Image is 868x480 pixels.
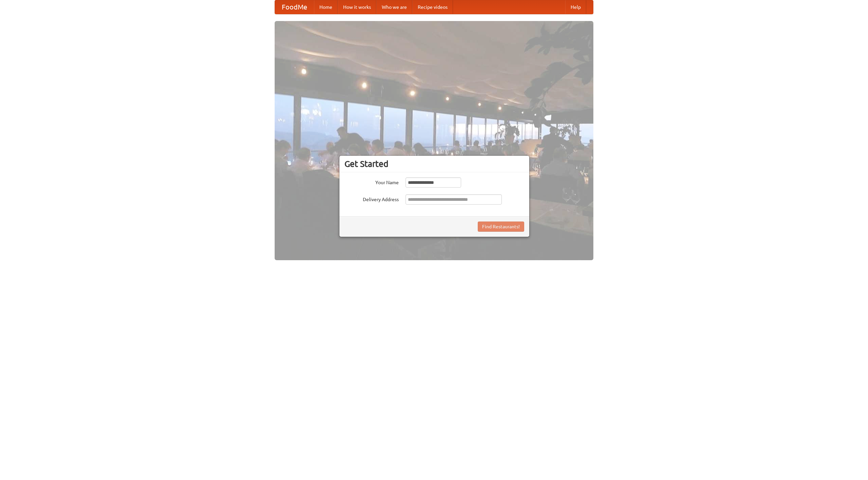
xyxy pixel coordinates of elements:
h3: Get Started [344,159,524,169]
label: Delivery Address [344,194,399,203]
a: Who we are [376,0,412,14]
a: Help [565,0,586,14]
label: Your Name [344,177,399,186]
a: Home [314,0,338,14]
a: FoodMe [275,0,314,14]
button: Find Restaurants! [478,222,524,232]
a: How it works [338,0,376,14]
a: Recipe videos [412,0,453,14]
